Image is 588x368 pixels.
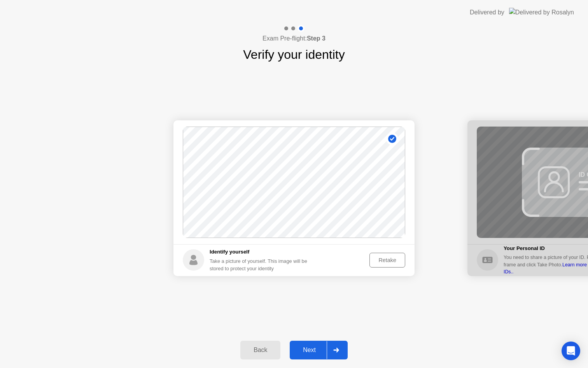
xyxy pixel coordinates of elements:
h1: Verify your identity [243,45,345,64]
div: Delivered by [470,8,504,17]
img: Delivered by Rosalyn [509,8,574,17]
button: Back [240,341,280,359]
h4: Exam Pre-flight: [262,34,325,43]
h5: Identify yourself [210,248,313,256]
button: Retake [369,253,405,268]
div: Back [243,347,278,354]
div: Take a picture of yourself. This image will be stored to protect your identity [210,257,313,272]
b: Step 3 [307,35,325,42]
div: Next [292,347,327,354]
div: Open Intercom Messenger [562,342,580,360]
button: Next [290,341,348,359]
div: Retake [372,257,402,263]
